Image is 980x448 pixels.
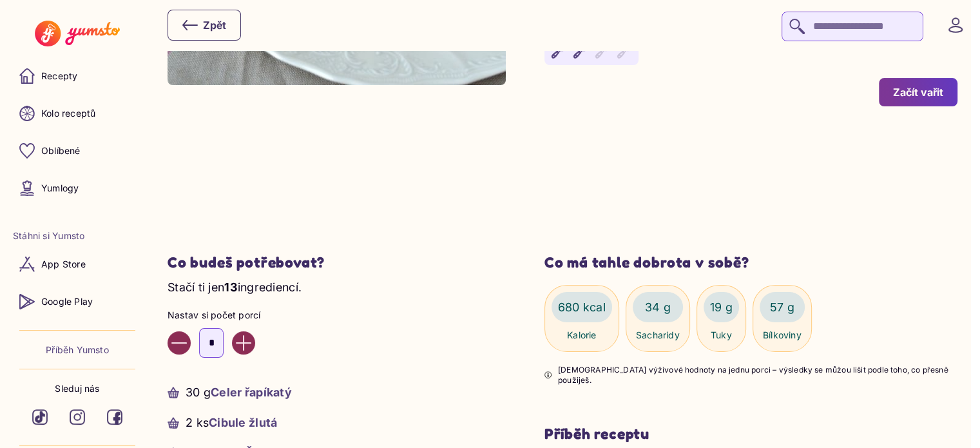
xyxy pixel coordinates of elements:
span: 13 [224,280,238,294]
a: Příběh Yumsto [46,344,109,356]
p: Bílkoviny [763,329,802,342]
span: Celer řapíkatý [211,385,292,399]
p: 34 g [645,298,671,316]
h3: Co má tahle dobrota v sobě? [544,253,957,272]
button: Zpět [168,10,241,41]
button: Increase value [232,331,255,355]
p: Kolo receptů [41,107,96,120]
button: Decrease value [168,331,191,355]
p: Nastav si počet porcí [168,309,506,322]
a: App Store [13,249,142,280]
p: 30 g [186,384,292,401]
p: Kalorie [567,329,596,342]
a: Oblíbené [13,135,142,166]
p: 57 g [770,298,794,316]
h3: Příběh receptu [544,425,957,443]
p: Sacharidy [636,329,680,342]
p: Oblíbené [41,144,81,157]
p: [DEMOGRAPHIC_DATA] výživové hodnoty na jednu porci – výsledky se můžou lišit podle toho, co přesn... [558,365,957,387]
a: Kolo receptů [13,98,142,129]
p: Yumlogy [41,182,79,195]
p: Tuky [711,329,732,342]
p: Google Play [41,295,93,308]
p: 19 g [710,298,733,316]
p: 680 kcal [558,298,606,316]
iframe: Advertisement [176,132,949,228]
p: Recepty [41,70,77,83]
a: Google Play [13,286,142,317]
input: Enter number [199,328,224,358]
h2: Co budeš potřebovat? [168,253,506,272]
p: Sleduj nás [55,382,99,395]
span: Cibule žlutá [209,416,277,429]
div: Zpět [182,17,226,33]
button: Začít vařit [879,78,957,106]
li: Stáhni si Yumsto [13,229,142,242]
a: Recepty [13,61,142,92]
p: Stačí ti jen ingrediencí. [168,278,506,296]
img: Yumsto logo [35,21,119,46]
div: Začít vařit [893,85,943,99]
p: 2 ks [186,414,277,431]
p: App Store [41,258,86,271]
a: Yumlogy [13,173,142,204]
